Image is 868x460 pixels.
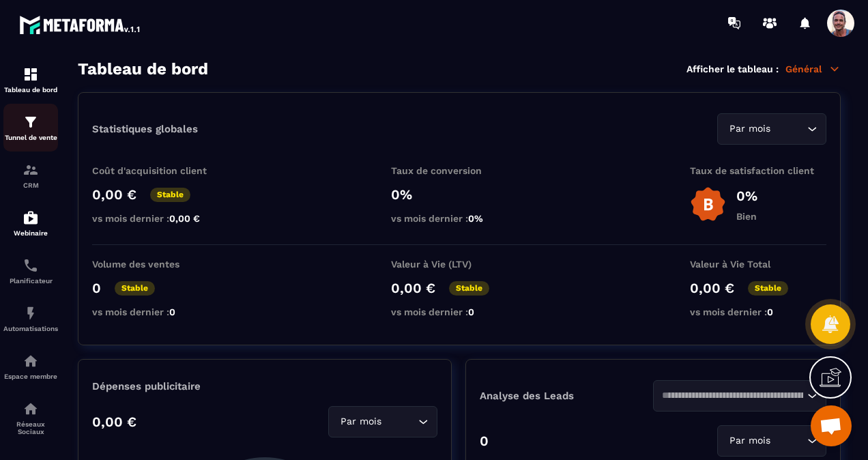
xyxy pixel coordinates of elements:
p: Webinaire [3,229,58,237]
span: 0,00 € [169,213,200,224]
a: schedulerschedulerPlanificateur [3,247,58,295]
p: Analyse des Leads [480,390,653,402]
p: Tunnel de vente [3,134,58,141]
p: Statistiques globales [92,123,198,135]
p: 0,00 € [92,414,136,430]
span: 0 [169,306,175,317]
p: Valeur à Vie Total [690,259,826,270]
p: Bien [736,211,757,222]
p: 0% [736,188,757,204]
span: Par mois [337,414,384,429]
span: 0 [767,306,773,317]
p: 0,00 € [690,280,734,296]
a: formationformationTunnel de vente [3,104,58,152]
p: vs mois dernier : [391,213,527,224]
p: Valeur à Vie (LTV) [391,259,527,270]
span: Par mois [726,433,773,448]
p: Stable [115,281,155,296]
p: vs mois dernier : [690,306,826,317]
div: Search for option [717,113,826,145]
p: 0 [92,280,101,296]
div: Search for option [653,380,826,412]
p: Automatisations [3,325,58,332]
p: vs mois dernier : [92,213,229,224]
img: formation [23,114,39,130]
p: Stable [150,188,190,202]
input: Search for option [773,433,804,448]
p: 0,00 € [92,186,136,203]
p: Stable [748,281,788,296]
p: vs mois dernier : [92,306,229,317]
p: 0% [391,186,527,203]
p: CRM [3,182,58,189]
span: 0 [468,306,474,317]
div: Search for option [328,406,437,437]
input: Search for option [384,414,415,429]
h3: Tableau de bord [78,59,208,78]
p: Taux de satisfaction client [690,165,826,176]
a: social-networksocial-networkRéseaux Sociaux [3,390,58,446]
img: b-badge-o.b3b20ee6.svg [690,186,726,222]
p: Planificateur [3,277,58,285]
img: automations [23,305,39,321]
img: scheduler [23,257,39,274]
a: formationformationCRM [3,152,58,199]
p: vs mois dernier : [391,306,527,317]
div: Search for option [717,425,826,457]
p: 0 [480,433,489,449]
input: Search for option [773,121,804,136]
p: Taux de conversion [391,165,527,176]
span: Par mois [726,121,773,136]
span: 0% [468,213,483,224]
p: Général [785,63,841,75]
a: formationformationTableau de bord [3,56,58,104]
a: Ouvrir le chat [811,405,852,446]
p: Tableau de bord [3,86,58,94]
img: automations [23,210,39,226]
p: Réseaux Sociaux [3,420,58,435]
p: Coût d'acquisition client [92,165,229,176]
img: formation [23,66,39,83]
p: Afficher le tableau : [686,63,779,74]
p: Dépenses publicitaire [92,380,437,392]
p: Stable [449,281,489,296]
p: Espace membre [3,373,58,380]
p: 0,00 € [391,280,435,296]
img: automations [23,353,39,369]
img: social-network [23,401,39,417]
a: automationsautomationsWebinaire [3,199,58,247]
p: Volume des ventes [92,259,229,270]
img: logo [19,12,142,37]
img: formation [23,162,39,178]
a: automationsautomationsEspace membre [3,343,58,390]
input: Search for option [662,388,804,403]
a: automationsautomationsAutomatisations [3,295,58,343]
